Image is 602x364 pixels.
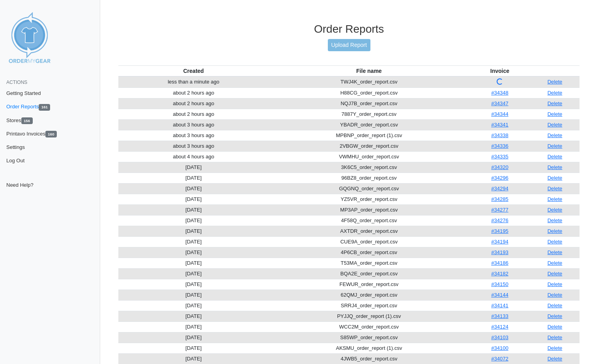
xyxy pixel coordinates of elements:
td: about 3 hours ago [118,130,268,141]
td: 4F58Q_order_report.csv [269,215,469,226]
a: #34133 [491,313,508,319]
td: 2VBGW_order_report.csv [269,141,469,151]
a: Delete [548,260,563,266]
a: Delete [548,313,563,319]
td: less than a minute ago [118,76,268,88]
td: YZ5VR_order_report.csv [269,194,469,204]
a: #34103 [491,334,508,340]
span: 160 [45,131,57,137]
td: about 2 hours ago [118,98,268,109]
th: File name [269,65,469,76]
a: #34320 [491,164,508,170]
td: [DATE] [118,236,268,247]
td: SRRJ4_order_report.csv [269,300,469,311]
td: [DATE] [118,215,268,226]
span: Actions [6,80,27,85]
td: 4JWB5_order_report.csv [269,353,469,364]
td: NQJ7B_order_report.csv [269,98,469,109]
td: [DATE] [118,226,268,236]
td: GQGNQ_order_report.csv [269,183,469,194]
td: 62QMJ_order_report.csv [269,290,469,300]
td: [DATE] [118,332,268,343]
td: [DATE] [118,268,268,279]
a: Delete [548,249,563,255]
a: Delete [548,132,563,138]
td: BQA2E_order_report.csv [269,268,469,279]
td: [DATE] [118,194,268,204]
span: 161 [39,104,50,111]
td: CUE9A_order_report.csv [269,236,469,247]
a: Delete [548,281,563,287]
a: Delete [548,196,563,202]
td: about 2 hours ago [118,87,268,98]
td: 3K6C5_order_report.csv [269,162,469,173]
a: Delete [548,90,563,96]
a: #34348 [491,90,508,96]
a: Delete [548,324,563,330]
td: MPBNP_order_report (1).csv [269,130,469,141]
a: #34124 [491,324,508,330]
a: Delete [548,186,563,191]
a: #34193 [491,249,508,255]
td: H88CG_order_report.csv [269,87,469,98]
td: [DATE] [118,290,268,300]
a: Delete [548,228,563,234]
a: #34341 [491,122,508,128]
a: Delete [548,292,563,298]
td: [DATE] [118,279,268,290]
a: #34182 [491,271,508,277]
a: #34347 [491,100,508,106]
span: 156 [21,117,33,124]
a: #34186 [491,260,508,266]
a: #34100 [491,345,508,351]
td: YBADR_order_report.csv [269,119,469,130]
a: Upload Report [328,39,370,51]
a: #34141 [491,303,508,308]
a: Delete [548,345,563,351]
td: [DATE] [118,311,268,321]
a: #34072 [491,356,508,362]
a: Delete [548,334,563,340]
td: about 3 hours ago [118,119,268,130]
a: Delete [548,303,563,308]
a: Delete [548,143,563,149]
a: #34294 [491,186,508,191]
a: #34344 [491,111,508,117]
td: 7887Y_order_report.csv [269,109,469,119]
a: #34194 [491,239,508,245]
td: 96BZ8_order_report.csv [269,173,469,183]
td: FEWUR_order_report.csv [269,279,469,290]
a: Delete [548,239,563,245]
td: [DATE] [118,300,268,311]
a: Delete [548,100,563,106]
a: #34277 [491,207,508,213]
a: Delete [548,207,563,213]
a: Delete [548,175,563,181]
a: Delete [548,154,563,160]
th: Created [118,65,268,76]
td: MP3AP_order_report.csv [269,204,469,215]
td: [DATE] [118,343,268,353]
td: [DATE] [118,247,268,258]
td: TWJ4K_order_report.csv [269,76,469,88]
td: [DATE] [118,162,268,173]
th: Invoice [469,65,530,76]
h3: Order Reports [118,22,580,36]
a: #34144 [491,292,508,298]
td: [DATE] [118,173,268,183]
a: Delete [548,271,563,277]
td: [DATE] [118,321,268,332]
a: Delete [548,217,563,223]
a: #34195 [491,228,508,234]
td: VWMHU_order_report.csv [269,151,469,162]
a: #34338 [491,132,508,138]
a: #34285 [491,196,508,202]
td: S85WP_order_report.csv [269,332,469,343]
td: about 3 hours ago [118,141,268,151]
a: #34296 [491,175,508,181]
td: [DATE] [118,353,268,364]
a: Delete [548,164,563,170]
td: AXTDR_order_report.csv [269,226,469,236]
td: about 2 hours ago [118,109,268,119]
td: [DATE] [118,204,268,215]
